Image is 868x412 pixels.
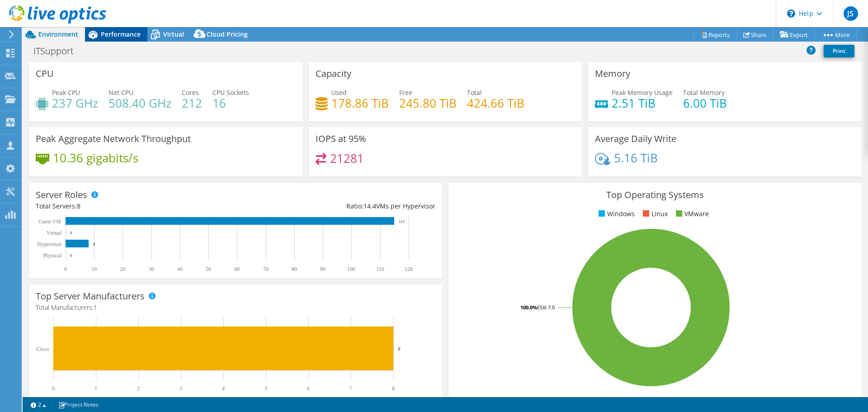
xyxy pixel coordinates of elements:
[52,98,98,108] h4: 237 GHz
[52,399,105,410] a: Project Notes
[736,28,774,42] a: Share
[307,385,310,392] text: 6
[331,98,389,108] h4: 178.86 TiB
[292,266,297,272] text: 80
[77,202,80,210] span: 8
[331,88,347,97] span: Used
[37,346,49,352] text: Cisco
[94,303,97,312] span: 1
[376,266,384,272] text: 110
[222,385,225,392] text: 4
[787,9,795,18] svg: \n
[108,88,133,97] span: Net CPU
[264,385,267,392] text: 5
[693,28,737,42] a: Reports
[399,219,405,224] text: 115
[70,231,72,235] text: 0
[844,6,858,21] span: JS
[363,202,376,210] span: 14.4
[614,153,658,163] h4: 5.16 TiB
[683,88,725,97] span: Total Memory
[212,88,249,97] span: CPU Sockets
[234,266,240,272] text: 60
[53,153,138,163] h4: 10.36 gigabits/s
[330,153,364,163] h4: 21281
[37,241,61,247] text: Hypervisor
[467,88,482,97] span: Total
[47,230,62,236] text: Virtual
[263,266,269,272] text: 70
[24,399,52,410] a: 2
[612,98,673,108] h4: 2.51 TiB
[674,209,709,219] li: VMware
[36,303,435,313] h4: Total Manufacturers:
[596,209,635,219] li: Windows
[52,88,80,97] span: Peak CPU
[537,304,555,311] tspan: ESXi 7.0
[683,98,727,108] h4: 6.00 TiB
[70,253,72,258] text: 0
[520,304,537,311] tspan: 100.0%
[94,385,97,392] text: 1
[398,346,401,351] text: 8
[320,266,325,272] text: 90
[179,385,182,392] text: 3
[595,69,630,79] h3: Memory
[349,385,352,392] text: 7
[595,134,676,144] h3: Average Daily Write
[36,291,145,301] h3: Top Server Manufacturers
[149,266,154,272] text: 30
[137,385,140,392] text: 2
[182,98,202,108] h4: 212
[177,266,183,272] text: 40
[206,266,211,272] text: 50
[36,69,54,79] h3: CPU
[347,266,355,272] text: 100
[236,201,435,211] div: Ratio: VMs per Hypervisor
[163,30,184,38] span: Virtual
[467,98,524,108] h4: 424.66 TiB
[101,30,141,38] span: Performance
[43,252,61,259] text: Physical
[108,98,171,108] h4: 508.40 GHz
[93,242,95,246] text: 8
[392,385,395,392] text: 8
[91,266,97,272] text: 10
[212,98,249,108] h4: 16
[824,45,854,57] a: Print
[405,266,413,272] text: 120
[399,98,457,108] h4: 245.80 TiB
[207,30,248,38] span: Cloud Pricing
[52,385,55,392] text: 0
[316,134,366,144] h3: IOPS at 95%
[773,28,815,42] a: Export
[36,134,191,144] h3: Peak Aggregate Network Throughput
[316,69,351,79] h3: Capacity
[29,46,88,56] h1: ITSupport
[38,30,78,38] span: Environment
[120,266,125,272] text: 20
[36,201,236,211] div: Total Servers:
[455,190,855,200] h3: Top Operating Systems
[182,88,199,97] span: Cores
[815,28,857,42] a: More
[641,209,668,219] li: Linux
[38,218,61,225] text: Guest VM
[399,88,412,97] span: Free
[64,266,67,272] text: 0
[36,190,87,200] h3: Server Roles
[612,88,673,97] span: Peak Memory Usage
